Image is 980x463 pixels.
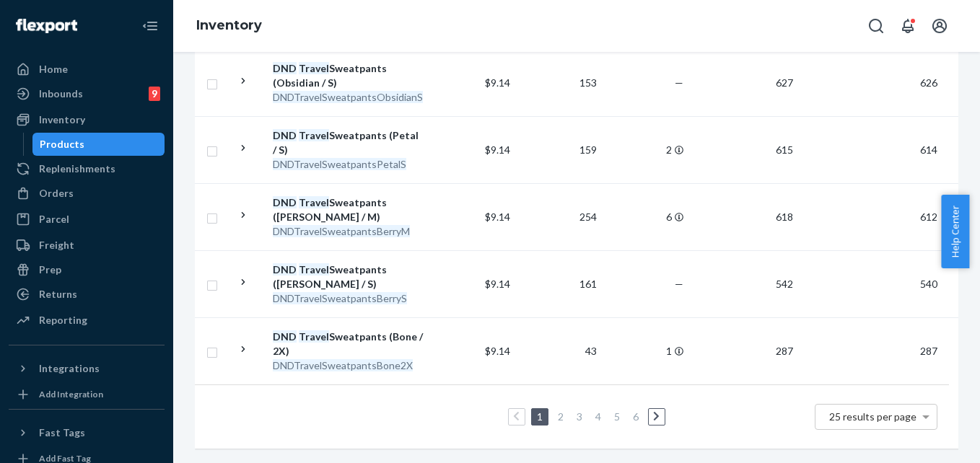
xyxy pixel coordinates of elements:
[273,330,424,358] div: Sweatpants (Bone / 2X)
[39,113,85,127] div: Inventory
[299,196,329,208] em: Travel
[914,211,943,223] span: 612
[39,388,103,400] div: Add Integration
[862,12,891,40] button: Open Search Box
[9,58,165,81] a: Home
[299,129,329,141] em: Travel
[9,309,165,332] a: Reporting
[893,12,922,40] button: Open notifications
[273,263,424,291] div: Sweatpants ([PERSON_NAME] / S)
[273,292,407,304] em: DNDTravelSweatpantsBerryS
[914,345,943,357] span: 287
[9,357,165,380] button: Integrations
[39,313,87,327] div: Reporting
[914,76,943,89] span: 626
[516,49,603,116] td: 153
[273,195,424,224] div: Sweatpants ([PERSON_NAME] / M)
[603,183,689,250] td: 6
[770,278,799,290] span: 542
[516,250,603,317] td: 161
[9,157,165,180] a: Replenishments
[9,82,165,105] a: Inbounds9
[516,116,603,183] td: 159
[39,62,68,76] div: Home
[273,359,413,371] em: DNDTravelSweatpantsBone2X
[925,12,954,40] button: Open account menu
[273,128,424,157] div: Sweatpants (Petal / S)
[555,410,566,423] a: Page 2
[770,76,799,89] span: 627
[574,410,585,423] a: Page 3
[149,87,160,101] div: 9
[273,158,406,170] em: DNDTravelSweatpantsPetalS
[603,116,689,183] td: 2
[40,137,84,151] div: Products
[914,144,943,156] span: 614
[39,425,85,440] div: Fast Tags
[770,144,799,156] span: 615
[39,238,74,252] div: Freight
[273,196,297,208] em: DND
[273,330,297,343] em: DND
[9,108,165,131] a: Inventory
[39,212,69,226] div: Parcel
[675,278,683,290] span: —
[9,283,165,306] a: Returns
[39,287,77,301] div: Returns
[516,317,603,384] td: 43
[611,410,623,423] a: Page 5
[39,162,115,176] div: Replenishments
[941,195,969,268] button: Help Center
[9,386,165,403] a: Add Integration
[485,144,510,156] span: $9.14
[9,234,165,257] a: Freight
[39,361,100,376] div: Integrations
[9,258,165,281] a: Prep
[39,186,74,200] div: Orders
[32,133,165,156] a: Products
[299,62,329,74] em: Travel
[485,211,510,223] span: $9.14
[16,19,77,33] img: Flexport logo
[485,278,510,290] span: $9.14
[829,410,916,423] span: 25 results per page
[299,263,329,275] em: Travel
[675,76,683,89] span: —
[273,129,297,141] em: DND
[592,410,604,423] a: Page 4
[603,317,689,384] td: 1
[299,330,329,343] em: Travel
[39,87,83,101] div: Inbounds
[273,62,297,74] em: DND
[9,208,165,231] a: Parcel
[273,91,423,103] em: DNDTravelSweatpantsObsidianS
[770,211,799,223] span: 618
[136,12,165,40] button: Close Navigation
[9,182,165,205] a: Orders
[273,225,410,237] em: DNDTravelSweatpantsBerryM
[9,421,165,444] button: Fast Tags
[485,76,510,89] span: $9.14
[630,410,642,423] a: Page 6
[185,5,274,47] ol: breadcrumbs
[914,278,943,290] span: 540
[485,345,510,357] span: $9.14
[196,17,262,33] a: Inventory
[770,345,799,357] span: 287
[273,61,424,90] div: Sweatpants (Obsidian / S)
[39,263,61,277] div: Prep
[516,183,603,250] td: 254
[273,263,297,275] em: DND
[534,410,546,423] a: Page 1 is your current page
